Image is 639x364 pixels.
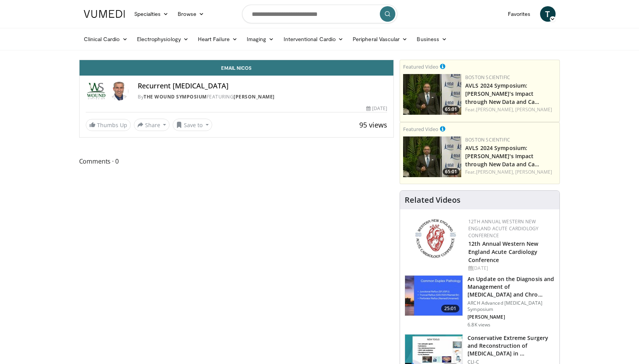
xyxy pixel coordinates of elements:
[465,82,539,105] a: AVLS 2024 Symposium: [PERSON_NAME]'s Impact through New Data and Ca…
[403,63,438,70] small: Featured Video
[134,119,170,131] button: Share
[468,334,555,357] h3: Conservative Extreme Surgery and Reconstruction of [MEDICAL_DATA] in …
[515,169,552,175] a: [PERSON_NAME]
[173,6,209,22] a: Browse
[242,5,397,23] input: Search topics, interventions
[279,31,348,47] a: Interventional Cardio
[441,305,460,312] span: 25:01
[405,276,462,316] img: 9upAlZOa1Rr5wgaX4xMDoxOjBrO-I4W8.150x105_q85_crop-smart_upscale.jpg
[84,10,125,18] img: VuMedi Logo
[476,169,514,175] a: [PERSON_NAME],
[403,136,461,177] img: 607839b9-54d4-4fb2-9520-25a5d2532a31.150x105_q85_crop-smart_upscale.jpg
[465,74,510,81] a: Boston Scientific
[86,119,131,131] a: Thumbs Up
[465,106,556,113] div: Feat.
[348,31,412,47] a: Peripheral Vascular
[193,31,242,47] a: Heart Failure
[138,82,387,90] h4: Recurrent [MEDICAL_DATA]
[465,144,539,168] a: AVLS 2024 Symposium: [PERSON_NAME]'s Impact through New Data and Ca…
[468,265,553,272] div: [DATE]
[414,218,457,259] img: 0954f259-7907-4053-a817-32a96463ecc8.png.150x105_q85_autocrop_double_scale_upscale_version-0.2.png
[359,120,387,129] span: 95 views
[443,168,459,175] span: 65:01
[468,314,555,320] p: [PERSON_NAME]
[173,119,212,131] button: Save to
[503,6,535,22] a: Favorites
[130,6,173,22] a: Specialties
[468,218,539,239] a: 12th Annual Western New England Acute Cardiology Conference
[465,136,510,143] a: Boston Scientific
[86,82,107,100] img: The Wound Symposium
[468,275,555,298] h3: An Update on the Diagnosis and Management of [MEDICAL_DATA] and Chro…
[234,93,275,100] a: [PERSON_NAME]
[468,300,555,312] p: ARCH Advanced [MEDICAL_DATA] Symposium
[403,74,461,115] a: 65:01
[79,156,394,166] span: Comments 0
[515,106,552,113] a: [PERSON_NAME]
[138,93,387,100] div: By FEATURING
[79,31,132,47] a: Clinical Cardio
[403,74,461,115] img: 607839b9-54d4-4fb2-9520-25a5d2532a31.150x105_q85_crop-smart_upscale.jpg
[476,106,514,113] a: [PERSON_NAME],
[468,240,538,264] a: 12th Annual Western New England Acute Cardiology Conference
[540,6,556,22] a: T
[110,82,128,100] img: Avatar
[366,105,387,112] div: [DATE]
[443,106,459,113] span: 65:01
[80,60,394,76] a: Email Nicos
[403,126,438,133] small: Featured Video
[242,31,279,47] a: Imaging
[403,136,461,177] a: 65:01
[405,275,555,328] a: 25:01 An Update on the Diagnosis and Management of [MEDICAL_DATA] and Chro… ARCH Advanced [MEDICA...
[412,31,452,47] a: Business
[465,169,556,176] div: Feat.
[144,93,207,100] a: The Wound Symposium
[132,31,193,47] a: Electrophysiology
[468,322,490,328] p: 6.8K views
[405,195,461,205] h4: Related Videos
